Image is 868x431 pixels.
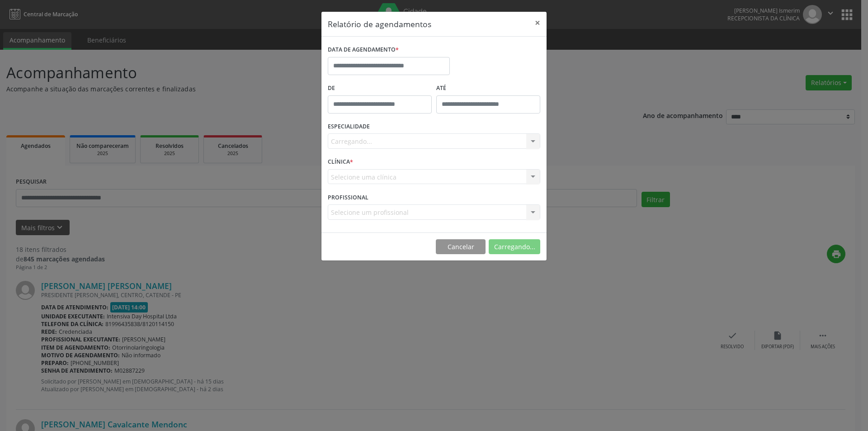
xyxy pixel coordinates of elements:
label: CLÍNICA [328,155,353,169]
button: Cancelar [436,239,486,255]
label: DATA DE AGENDAMENTO [328,43,399,57]
button: Carregando... [489,239,540,255]
label: ESPECIALIDADE [328,120,370,134]
label: ATÉ [436,81,540,95]
button: Close [528,12,547,34]
h5: Relatório de agendamentos [328,18,431,30]
label: De [328,81,432,95]
label: PROFISSIONAL [328,190,368,204]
